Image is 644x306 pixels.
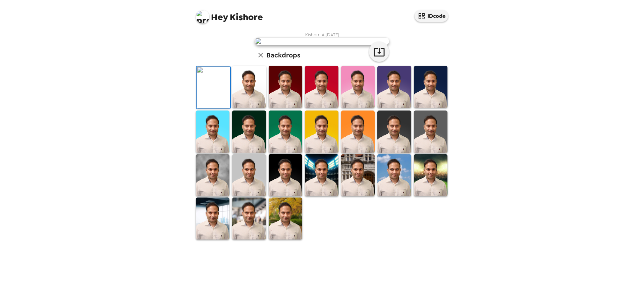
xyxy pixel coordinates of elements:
[196,7,263,22] span: Kishore
[197,67,230,108] img: Original
[211,11,228,23] span: Hey
[415,10,448,22] button: IDcode
[305,32,339,38] span: Kishore A , [DATE]
[255,38,389,45] img: user
[266,50,300,60] h6: Backdrops
[196,10,209,24] img: profile pic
